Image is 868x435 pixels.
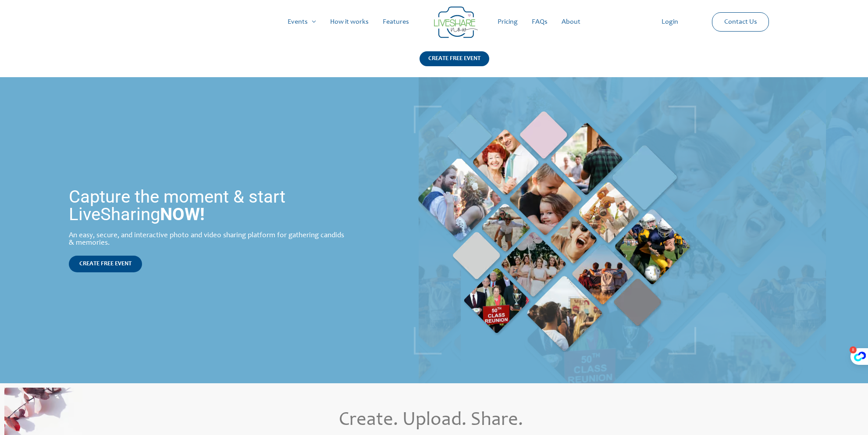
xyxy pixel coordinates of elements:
a: CREATE FREE EVENT [69,256,142,272]
a: Features [376,8,416,36]
a: How it works [323,8,376,36]
a: Login [655,8,685,36]
span: Create. Upload. Share. [339,411,523,430]
div: CREATE FREE EVENT [420,51,489,66]
img: Live Photobooth [414,106,696,355]
img: LiveShare logo - Capture & Share Event Memories [434,7,478,38]
a: Pricing [491,8,525,36]
nav: Site Navigation [15,8,853,36]
span: CREATE FREE EVENT [79,261,132,267]
h1: Capture the moment & start LiveSharing [69,188,347,223]
a: CREATE FREE EVENT [420,51,489,77]
a: FAQs [525,8,555,36]
strong: NOW! [160,204,205,225]
a: Contact Us [717,13,764,31]
a: Events [281,8,323,36]
div: An easy, secure, and interactive photo and video sharing platform for gathering candids & memories. [69,232,347,247]
a: About [555,8,587,36]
